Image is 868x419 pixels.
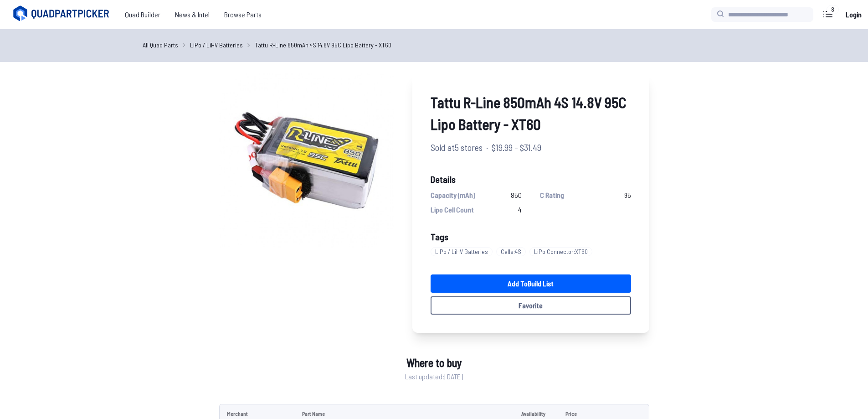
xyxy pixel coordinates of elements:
[431,190,475,201] span: Capacity (mAh)
[496,247,526,256] span: Cells : 4S
[540,190,564,201] span: C Rating
[431,140,483,154] span: Sold at 5 stores
[431,172,631,186] span: Details
[492,140,541,154] span: $19.99 - $31.49
[431,91,631,135] span: Tattu R-Line 850mAh 4S 14.8V 95C Lipo Battery - XT60
[486,140,488,154] span: ·
[529,243,596,260] a: LiPo Connector:XT60
[143,40,178,50] a: All Quad Parts
[431,274,631,293] a: Add toBuild List
[529,247,592,256] span: LiPo Connector : XT60
[496,243,529,260] a: Cells:4S
[431,231,448,242] span: Tags
[511,190,522,201] span: 850
[827,5,839,14] div: 8
[431,204,474,215] span: Lipo Cell Count
[405,371,463,382] span: Last updated: [DATE]
[255,40,391,50] a: Tattu R-Line 850mAh 4S 14.8V 95C Lipo Battery - XT60
[431,296,631,315] button: Favorite
[431,243,496,260] a: LiPo / LiHV Batteries
[219,73,394,248] img: image
[431,247,493,256] span: LiPo / LiHV Batteries
[518,204,522,215] span: 4
[406,355,462,371] span: Where to buy
[842,5,864,24] a: Login
[217,5,269,24] a: Browse Parts
[168,5,217,24] a: News & Intel
[190,40,243,50] a: LiPo / LiHV Batteries
[624,190,631,201] span: 95
[118,5,168,24] a: Quad Builder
